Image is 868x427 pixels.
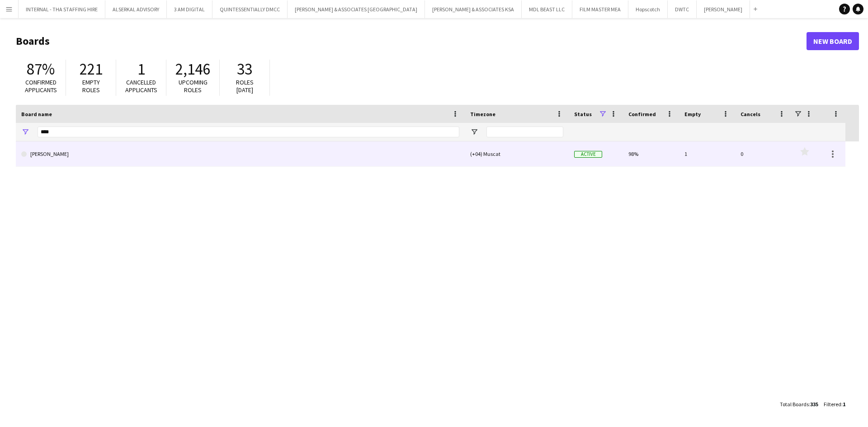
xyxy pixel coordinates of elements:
[628,111,656,117] span: Confirmed
[843,401,845,408] span: 1
[21,128,29,136] button: Open Filter Menu
[470,128,478,136] button: Open Filter Menu
[21,111,52,117] span: Board name
[572,0,628,18] button: FILM MASTER MEA
[38,127,459,137] input: Board name Filter Input
[628,0,668,18] button: Hopscotch
[470,111,495,117] span: Timezone
[824,395,845,413] div: :
[175,59,210,79] span: 2,146
[16,34,807,48] h1: Boards
[465,141,569,166] div: (+04) Muscat
[80,59,103,79] span: 221
[679,141,735,166] div: 1
[25,78,57,94] span: Confirmed applicants
[522,0,572,18] button: MDL BEAST LLC
[735,141,791,166] div: 0
[780,401,809,408] span: Total Boards
[486,127,563,137] input: Timezone Filter Input
[179,78,208,94] span: Upcoming roles
[623,141,679,166] div: 98%
[19,0,105,18] button: INTERNAL - THA STAFFING HIRE
[167,0,212,18] button: 3 AM DIGITAL
[82,78,100,94] span: Empty roles
[425,0,522,18] button: [PERSON_NAME] & ASSOCIATES KSA
[237,59,252,79] span: 33
[21,141,459,167] a: [PERSON_NAME]
[697,0,750,18] button: [PERSON_NAME]
[810,401,818,408] span: 335
[741,111,760,117] span: Cancels
[236,78,254,94] span: Roles [DATE]
[824,401,841,408] span: Filtered
[574,151,602,158] span: Active
[684,111,701,117] span: Empty
[574,111,592,117] span: Status
[668,0,697,18] button: DWTC
[137,59,145,79] span: 1
[105,0,167,18] button: ALSERKAL ADVISORY
[288,0,425,18] button: [PERSON_NAME] & ASSOCIATES [GEOGRAPHIC_DATA]
[807,32,859,50] a: New Board
[125,78,157,94] span: Cancelled applicants
[27,59,55,79] span: 87%
[780,395,818,413] div: :
[212,0,288,18] button: QUINTESSENTIALLY DMCC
